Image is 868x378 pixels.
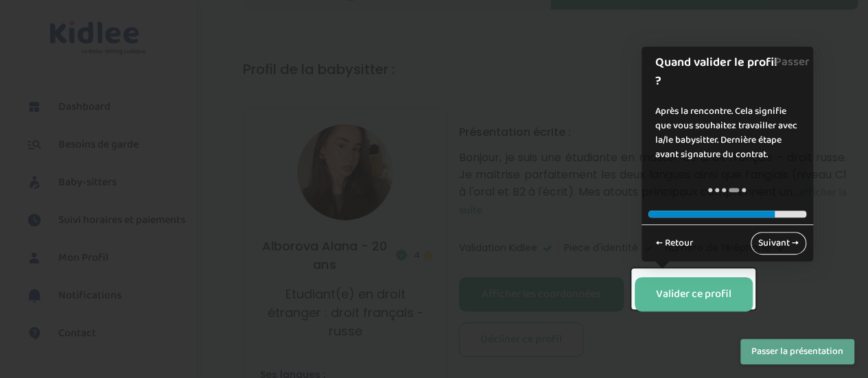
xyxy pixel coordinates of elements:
button: Valider ce profil [635,277,753,311]
h1: Quand valider le profil ? [655,54,785,91]
div: Après la rencontre. Cela signifie que vous souhaitez travailler avec la/le babysitter. Dernière é... [642,91,813,176]
a: Passer [775,47,810,78]
a: ← Retour [648,232,701,255]
div: Valider ce profil [656,287,731,303]
a: Suivant → [751,232,806,255]
button: Passer la présentation [740,339,854,364]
